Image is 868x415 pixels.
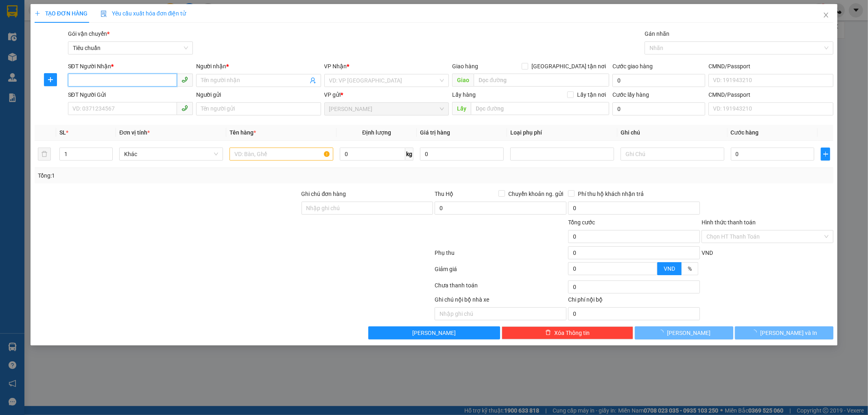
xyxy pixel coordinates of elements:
span: Đơn vị tính [119,129,150,136]
input: Ghi Chú [621,148,724,161]
span: close [823,12,829,18]
span: Lấy tận nơi [574,90,609,99]
button: deleteXóa Thông tin [502,326,634,339]
input: VD: Bàn, Ghế [230,148,333,161]
span: TẠO ĐƠN HÀNG [35,10,87,17]
span: Xóa Thông tin [554,328,590,337]
input: Cước giao hàng [612,74,705,87]
button: plus [821,148,830,161]
span: plus [44,76,57,83]
span: Định lượng [362,129,391,136]
span: Giao [452,74,474,87]
div: Phụ thu [434,248,568,263]
button: Close [815,4,837,27]
span: Tiêu chuẩn [73,42,188,54]
div: Ghi chú nội bộ nhà xe [435,295,566,307]
span: Cước hàng [731,129,759,136]
span: SL [59,129,66,136]
div: VP gửi [324,90,449,99]
label: Gán nhãn [645,30,669,37]
span: Cư Kuin [329,103,444,115]
img: icon [101,11,107,17]
span: Giá trị hàng [420,129,450,136]
span: Gói vận chuyển [68,30,109,37]
label: Cước lấy hàng [612,91,649,98]
div: Chưa thanh toán [434,281,568,295]
span: Tổng cước [568,219,595,226]
input: Dọc đường [474,74,609,87]
div: CMND/Passport [708,90,833,99]
label: Ghi chú đơn hàng [302,191,346,197]
button: [PERSON_NAME] và In [735,326,833,339]
span: Lấy [452,102,471,115]
span: delete [545,330,551,336]
span: Chuyển khoản ng. gửi [505,189,566,198]
div: Người gửi [196,90,321,99]
button: delete [38,148,51,161]
span: Khác [124,148,218,160]
input: Ghi chú đơn hàng [302,202,433,215]
span: loading [658,330,667,335]
span: VND [702,250,713,256]
input: Cước lấy hàng [612,102,705,115]
span: Phí thu hộ khách nhận trả [575,189,647,198]
button: [PERSON_NAME] [635,326,733,339]
span: % [688,265,692,272]
div: Giảm giá [434,265,568,279]
input: Nhập ghi chú [435,307,566,320]
span: VP Nhận [324,63,347,70]
span: Lấy hàng [452,91,476,98]
span: Giao hàng [452,63,478,70]
button: [PERSON_NAME] [368,326,500,339]
th: Ghi chú [617,125,728,141]
div: CMND/Passport [708,62,833,71]
div: Tổng: 1 [38,171,335,180]
span: [PERSON_NAME] [667,328,711,337]
input: Dọc đường [471,102,609,115]
div: Chi phí nội bộ [568,295,700,307]
span: plus [821,151,830,157]
label: Cước giao hàng [612,63,653,70]
span: plus [35,11,40,16]
span: kg [405,148,413,161]
span: Tên hàng [230,129,256,136]
div: Người nhận [196,62,321,71]
span: [PERSON_NAME] [412,328,456,337]
div: SĐT Người Gửi [68,90,193,99]
input: 0 [420,148,504,161]
span: [GEOGRAPHIC_DATA] tận nơi [528,62,609,71]
span: loading [751,330,760,335]
span: user-add [310,77,316,84]
span: phone [181,76,188,83]
div: SĐT Người Nhận [68,62,193,71]
th: Loại phụ phí [507,125,617,141]
span: phone [181,105,188,111]
button: plus [44,73,57,86]
span: VND [664,265,675,272]
span: Yêu cầu xuất hóa đơn điện tử [101,10,186,17]
span: [PERSON_NAME] và In [760,328,817,337]
label: Hình thức thanh toán [702,219,756,226]
span: Thu Hộ [435,191,453,197]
